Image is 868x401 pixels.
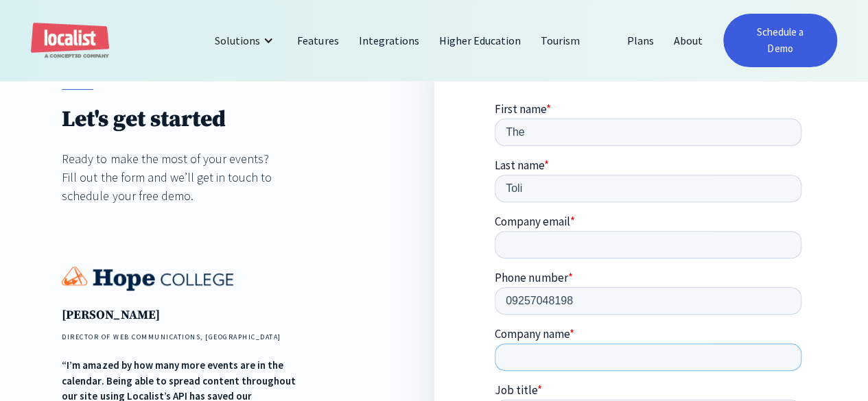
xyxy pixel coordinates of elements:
a: About [664,24,713,57]
img: Hope College logo [62,267,233,291]
div: Solutions [204,24,288,57]
a: Plans [617,24,664,57]
div: Ready to make the most of your events? Fill out the form and we’ll get in touch to schedule your ... [62,149,279,205]
a: Tourism [531,24,590,57]
h4: DIRECTOR OF WEB COMMUNICATIONS, [GEOGRAPHIC_DATA] [62,332,309,342]
strong: [PERSON_NAME] [62,307,159,323]
a: Features [288,24,349,57]
h1: Let's get started [62,106,279,134]
a: Schedule a Demo [723,14,837,67]
a: Integrations [349,24,429,57]
div: Solutions [215,32,260,49]
a: Higher Education [430,24,531,57]
a: home [31,23,109,59]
